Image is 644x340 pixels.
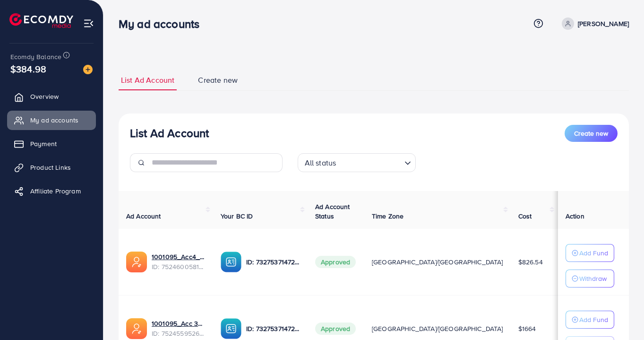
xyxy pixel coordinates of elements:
div: <span class='underline'>1001095_Acc 3_1751948238983</span></br>7524559526306070535 [152,319,206,338]
span: Cost [518,211,532,221]
span: [GEOGRAPHIC_DATA]/[GEOGRAPHIC_DATA] [372,324,503,333]
button: Add Fund [566,311,614,329]
span: Payment [30,139,57,148]
span: Time Zone [372,211,404,221]
span: Product Links [30,163,71,172]
img: ic-ads-acc.e4c84228.svg [126,318,147,339]
span: Ad Account Status [315,202,350,221]
img: ic-ba-acc.ded83a64.svg [221,318,241,339]
span: ID: 7524600581361696769 [152,262,206,271]
div: Search for option [298,153,416,172]
p: ID: 7327537147282571265 [246,256,300,268]
span: Approved [315,323,356,335]
span: Action [566,211,584,221]
span: Overview [30,92,59,101]
span: Approved [315,256,356,268]
span: Create new [198,75,238,86]
span: Ecomdy Balance [10,52,61,61]
a: 1001095_Acc4_1751957612300 [152,252,206,262]
span: All status [303,156,338,170]
h3: My ad accounts [119,17,207,31]
a: My ad accounts [7,111,96,130]
span: Ad Account [126,211,161,221]
span: [GEOGRAPHIC_DATA]/[GEOGRAPHIC_DATA] [372,257,503,267]
p: [PERSON_NAME] [578,18,629,29]
img: menu [83,18,94,29]
span: Affiliate Program [30,186,81,196]
span: Create new [574,129,608,138]
span: List Ad Account [121,75,174,86]
img: logo [9,13,73,28]
a: Affiliate Program [7,182,96,201]
a: Product Links [7,158,96,177]
span: ID: 7524559526306070535 [152,329,206,338]
p: Add Fund [579,314,608,325]
p: ID: 7327537147282571265 [246,323,300,334]
a: [PERSON_NAME] [558,17,629,30]
img: image [83,65,93,74]
p: Add Fund [579,247,608,259]
button: Withdraw [566,270,614,288]
button: Create new [565,125,618,142]
p: Withdraw [579,273,607,284]
div: <span class='underline'>1001095_Acc4_1751957612300</span></br>7524600581361696769 [152,252,206,271]
span: My ad accounts [30,115,78,125]
span: Your BC ID [221,211,253,221]
button: Add Fund [566,244,614,262]
a: 1001095_Acc 3_1751948238983 [152,319,206,328]
h3: List Ad Account [130,126,209,140]
span: $384.98 [10,62,46,76]
input: Search for option [339,154,400,170]
img: ic-ba-acc.ded83a64.svg [221,252,241,272]
img: ic-ads-acc.e4c84228.svg [126,252,147,272]
a: Payment [7,134,96,153]
span: $1664 [518,324,536,333]
a: Overview [7,87,96,106]
span: $826.54 [518,257,543,267]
